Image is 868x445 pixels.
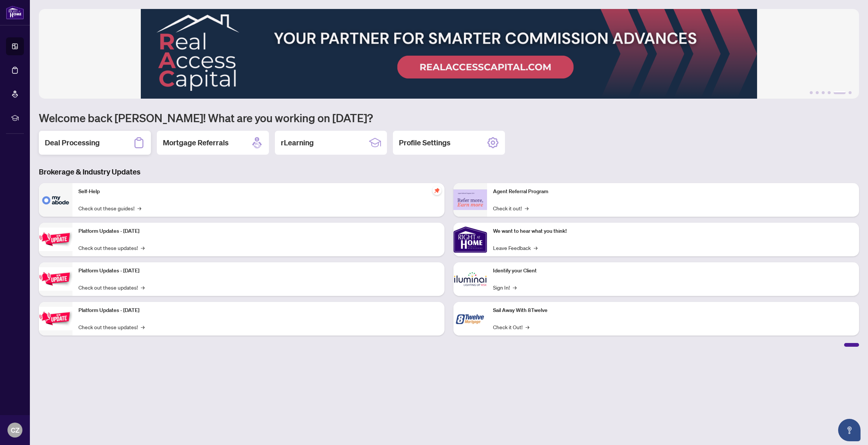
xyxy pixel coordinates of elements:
a: Check out these updates!→ [78,283,145,291]
img: Platform Updates - July 8, 2025 [39,267,72,291]
span: → [141,283,145,291]
p: We want to hear what you think! [493,227,853,235]
span: → [525,204,528,212]
span: → [141,323,145,331]
a: Check it out!→ [493,204,528,212]
img: Platform Updates - June 23, 2025 [39,307,72,330]
h2: Mortgage Referrals [163,137,229,148]
span: → [526,323,529,331]
a: Check it Out!→ [493,323,529,331]
h2: Profile Settings [399,137,450,148]
img: Self-Help [39,183,72,217]
span: CZ [11,425,19,435]
h2: Deal Processing [45,137,100,148]
p: Agent Referral Program [493,188,853,196]
h3: Brokerage & Industry Updates [39,167,859,177]
img: Sail Away With 8Twelve [453,302,487,336]
button: 3 [822,91,825,94]
img: Identify your Client [453,262,487,296]
p: Identify your Client [493,267,853,275]
button: 2 [816,91,819,94]
a: Leave Feedback→ [493,244,537,252]
img: logo [6,6,24,19]
span: → [141,244,145,252]
button: Open asap [838,419,861,441]
button: 6 [849,91,852,94]
span: → [513,283,517,291]
img: Agent Referral Program [453,189,487,210]
span: pushpin [433,186,441,195]
a: Sign In!→ [493,283,517,291]
p: Platform Updates - [DATE] [78,227,438,235]
img: Slide 4 [39,9,859,99]
span: → [534,244,537,252]
span: → [137,204,141,212]
img: We want to hear what you think! [453,223,487,256]
p: Sail Away With 8Twelve [493,306,853,315]
button: 5 [834,91,846,94]
a: Check out these updates!→ [78,244,145,252]
a: Check out these updates!→ [78,323,145,331]
img: Platform Updates - July 21, 2025 [39,228,72,251]
h2: rLearning [281,137,314,148]
button: 1 [810,91,813,94]
a: Check out these guides!→ [78,204,141,212]
p: Platform Updates - [DATE] [78,306,438,315]
p: Platform Updates - [DATE] [78,267,438,275]
button: 4 [828,91,831,94]
p: Self-Help [78,188,438,196]
h1: Welcome back [PERSON_NAME]! What are you working on [DATE]? [39,111,859,125]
